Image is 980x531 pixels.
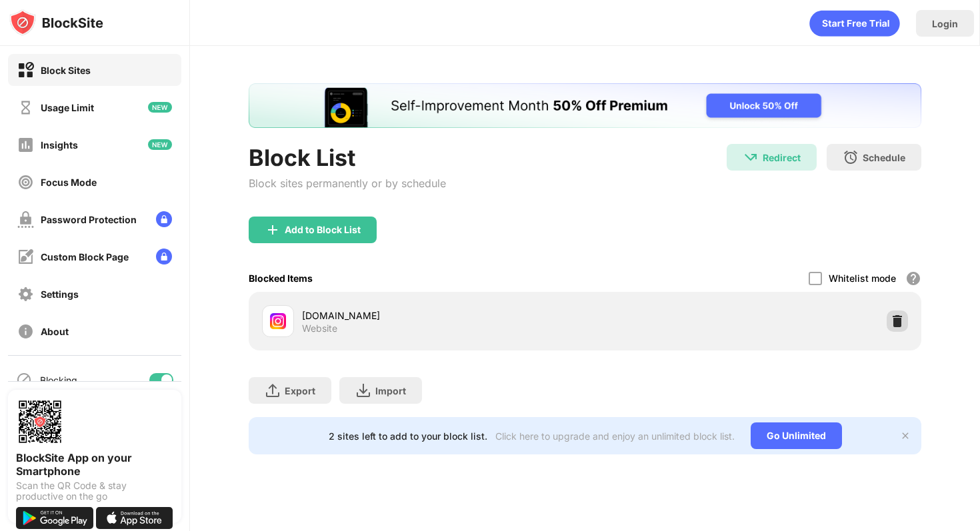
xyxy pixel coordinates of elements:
[17,211,34,228] img: password-protection-off.svg
[270,313,286,329] img: favicons
[932,18,958,29] div: Login
[41,251,129,263] div: Custom Block Page
[863,152,905,163] div: Schedule
[900,430,911,441] img: x-button.svg
[763,152,801,163] div: Redirect
[41,214,137,225] div: Password Protection
[41,139,78,151] div: Insights
[17,323,34,340] img: about-off.svg
[16,398,64,446] img: options-page-qr-code.png
[17,99,34,116] img: time-usage-off.svg
[375,385,406,396] div: Import
[17,286,34,302] img: settings-off.svg
[9,9,103,36] img: logo-blocksite.svg
[302,322,337,334] div: Website
[16,372,32,388] img: blocking-icon.svg
[329,430,487,442] div: 2 sites left to add to your block list.
[16,480,173,502] div: Scan the QR Code & stay productive on the go
[249,83,921,128] iframe: Banner
[17,249,34,265] img: customize-block-page-off.svg
[156,211,172,227] img: lock-menu.svg
[41,326,69,337] div: About
[16,507,93,529] img: get-it-on-google-play.svg
[495,430,735,442] div: Click here to upgrade and enjoy an unlimited block list.
[17,137,34,153] img: insights-off.svg
[41,288,79,300] div: Settings
[40,374,77,386] div: Blocking
[148,139,172,150] img: new-icon.svg
[249,272,313,284] div: Blocked Items
[16,451,173,478] div: BlockSite App on your Smartphone
[41,177,97,188] div: Focus Mode
[148,102,172,113] img: new-icon.svg
[751,422,842,449] div: Go Unlimited
[96,507,173,529] img: download-on-the-app-store.svg
[285,385,315,396] div: Export
[302,308,585,322] div: [DOMAIN_NAME]
[809,10,900,37] div: animation
[17,174,34,191] img: focus-off.svg
[41,65,91,76] div: Block Sites
[829,272,896,284] div: Whitelist mode
[156,249,172,265] img: lock-menu.svg
[41,102,94,113] div: Usage Limit
[249,144,446,171] div: Block List
[285,225,361,235] div: Add to Block List
[17,62,34,79] img: block-on.svg
[249,177,446,190] div: Block sites permanently or by schedule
